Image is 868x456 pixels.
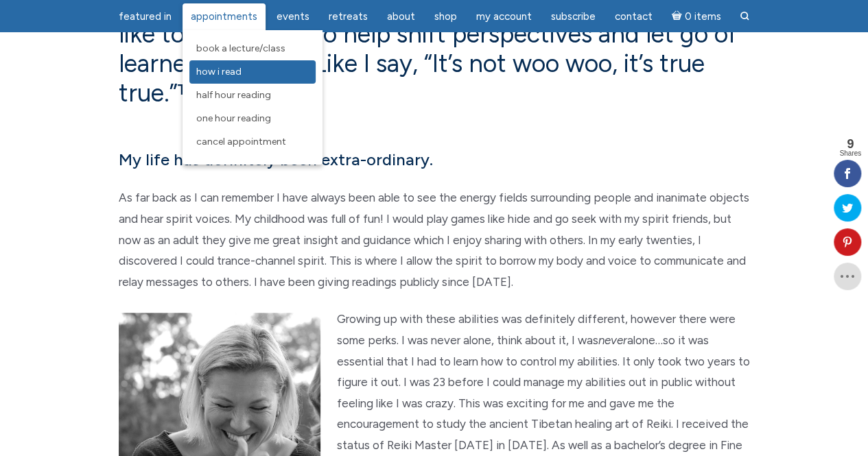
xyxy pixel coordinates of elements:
a: Contact [607,3,661,30]
span: Events [277,10,309,23]
a: Retreats [320,3,376,30]
a: Cancel Appointment [189,130,316,154]
a: Subscribe [543,3,604,30]
a: Cart0 items [664,2,729,30]
a: About [379,3,423,30]
span: About [387,10,415,23]
span: Retreats [329,10,368,23]
a: Events [268,3,318,30]
em: never [598,333,627,347]
a: Half Hour Reading [189,84,316,107]
span: Contact [615,10,653,23]
a: Book a Lecture/Class [189,37,316,60]
span: Shop [434,10,457,23]
a: Appointments [183,3,266,30]
span: Cancel Appointment [196,136,286,147]
span: Subscribe [551,10,596,23]
span: Shares [839,150,861,157]
span: Book a Lecture/Class [196,43,285,54]
span: My life has definitely been extra-ordinary. [119,149,433,169]
a: Shop [426,3,465,30]
p: As far back as I can remember I have always been able to see the energy fields surrounding people... [119,187,750,292]
a: My Account [468,3,540,30]
span: featured in [119,10,172,23]
span: Appointments [191,10,257,23]
span: 9 [839,138,861,150]
a: featured in [110,3,180,30]
span: Half Hour Reading [196,89,271,101]
a: One Hour Reading [189,107,316,130]
span: One Hour Reading [196,112,271,124]
span: How I Read [196,66,242,77]
span: My Account [476,10,532,23]
i: Cart [672,10,685,23]
a: How I Read [189,60,316,84]
span: 0 items [684,12,720,22]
